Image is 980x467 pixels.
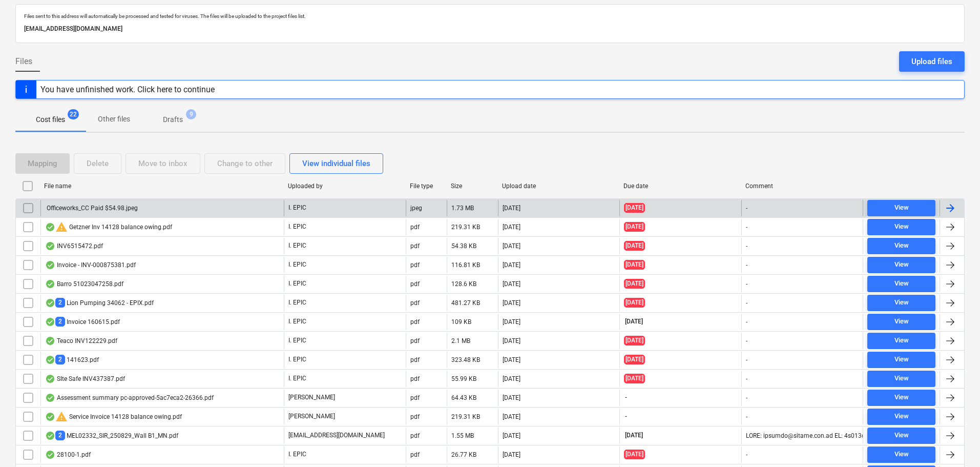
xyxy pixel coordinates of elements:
div: - [746,413,747,420]
button: View [867,446,935,463]
div: pdf [410,337,420,344]
span: 22 [68,109,79,119]
p: Other files [98,114,130,125]
span: [DATE] [624,279,645,289]
div: View [894,392,909,403]
div: You have unfinished work. Click here to continue [40,85,215,94]
p: Drafts [163,114,183,125]
div: - [746,280,747,288]
div: [DATE] [503,318,520,326]
button: View [867,257,935,273]
span: [DATE] [624,355,645,364]
div: 55.99 KB [451,375,476,382]
div: SIte Safe INV437387.pdf [45,375,125,383]
span: [DATE] [624,336,645,346]
div: [DATE] [503,337,520,344]
div: - [746,242,747,250]
div: [DATE] [503,375,520,382]
iframe: Chat Widget [929,418,980,467]
button: View [867,238,935,254]
span: [DATE] [624,450,645,459]
button: View [867,428,935,444]
div: View [894,240,909,252]
button: View [867,276,935,292]
div: Lion Pumping 34062 - EPIX.pdf [45,298,154,308]
div: pdf [410,299,420,307]
div: Barro 51023047258.pdf [45,280,123,288]
div: [DATE] [503,451,520,458]
div: View [894,335,909,347]
div: 109 KB [451,318,471,326]
div: 28100-1.pdf [45,451,91,459]
div: Uploaded by [288,182,402,190]
p: I. EPIC [288,204,306,212]
button: View individual files [289,153,383,174]
button: View [867,314,935,330]
span: warning [55,221,68,233]
div: pdf [410,375,420,382]
div: pdf [410,242,420,250]
div: - [746,375,747,382]
p: I. EPIC [288,336,306,345]
p: I. EPIC [288,279,306,288]
p: I. EPIC [288,374,306,383]
div: OCR finished [45,375,55,383]
div: - [746,356,747,363]
div: [DATE] [503,394,520,401]
p: [PERSON_NAME] [288,393,335,402]
div: OCR finished [45,299,55,307]
div: pdf [410,356,420,363]
div: 26.77 KB [451,451,476,458]
div: [DATE] [503,261,520,269]
div: 2.1 MB [451,337,470,344]
div: pdf [410,432,420,439]
div: - [746,205,747,212]
div: File type [410,182,443,190]
div: [DATE] [503,280,520,288]
div: OCR finished [45,280,55,288]
div: View [894,278,909,290]
span: - [624,412,628,421]
div: pdf [410,413,420,420]
p: I. EPIC [288,317,306,326]
button: View [867,352,935,368]
div: [DATE] [503,356,520,363]
div: - [746,224,747,231]
div: Officeworks_CC Paid $54.98.jpeg [45,205,138,212]
div: Getzner Inv 14128 balance owing.pdf [45,221,172,233]
div: 1.55 MB [451,432,474,439]
p: [EMAIL_ADDRESS][DOMAIN_NAME] [288,431,385,440]
button: View [867,390,935,406]
div: - [746,261,747,269]
span: 2 [55,298,65,308]
div: - [746,394,747,401]
div: View [894,259,909,271]
div: pdf [410,280,420,288]
div: - [746,451,747,458]
div: Service Invoice 14128 balance owing.pdf [45,411,182,423]
div: OCR finished [45,318,55,326]
div: pdf [410,224,420,231]
div: OCR finished [45,261,55,269]
div: Comment [745,182,859,190]
div: View [894,297,909,309]
span: [DATE] [624,298,645,308]
div: [DATE] [503,205,520,212]
div: View [894,449,909,460]
span: warning [55,411,68,423]
button: View [867,371,935,387]
p: I. EPIC [288,241,306,250]
div: Upload files [911,55,952,68]
div: OCR finished [45,413,55,421]
span: [DATE] [624,317,644,326]
span: [DATE] [624,260,645,270]
div: File name [44,182,280,190]
div: 1.73 MB [451,205,474,212]
div: INV6515472.pdf [45,242,103,250]
p: I. EPIC [288,450,306,459]
div: View individual files [302,157,370,170]
div: View [894,430,909,441]
div: 128.6 KB [451,280,476,288]
div: jpeg [410,205,422,212]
